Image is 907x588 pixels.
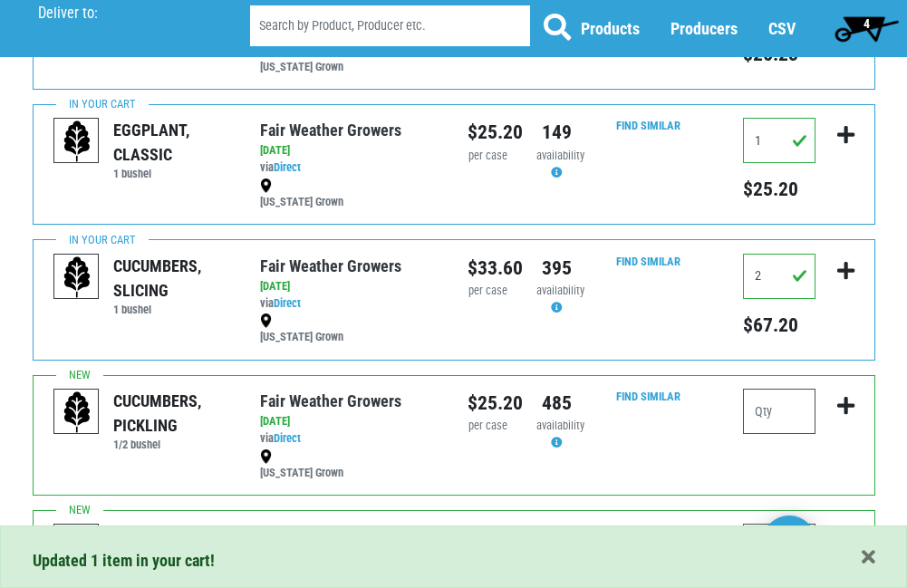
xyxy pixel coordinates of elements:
div: [DATE] [260,413,439,430]
img: placeholder-variety-43d6402dacf2d531de610a020419775a.svg [54,390,100,435]
a: Direct [274,431,301,445]
div: Availability may be subject to change. [536,283,578,317]
h6: 1/2 bushel [113,438,233,451]
a: Find Similar [616,119,680,132]
span: availability [536,149,584,162]
img: map_marker-0e94453035b3232a4d21701695807de9.png [260,449,272,464]
div: EGGPLANT, CLASSIC [113,118,233,167]
div: via [260,430,439,448]
a: CSV [768,19,796,38]
div: via [260,295,439,313]
div: 485 [536,389,578,418]
h5: Total price [743,178,815,201]
div: per case [468,283,509,300]
h6: 1 bushel [113,167,233,180]
div: via [260,159,439,177]
div: 149 [536,118,578,147]
a: Fair Weather Growers [260,391,401,410]
div: $33.60 [468,254,509,283]
a: Fair Weather Growers [260,120,401,140]
a: Fair Weather Growers [260,256,401,275]
a: Find Similar [616,390,680,403]
div: [US_STATE] Grown [260,448,439,482]
span: availability [536,419,584,432]
div: per case [468,148,509,165]
a: 4 [826,10,907,46]
div: 495 [536,524,578,553]
h6: 1 bushel [113,303,233,316]
p: Deliver to: [38,5,204,23]
input: Qty [743,118,815,163]
a: Find Similar [616,255,680,268]
img: map_marker-0e94453035b3232a4d21701695807de9.png [260,178,272,193]
div: CORN, SWEET, WHITE [113,524,233,573]
div: [DATE] [260,142,439,159]
div: CUCUMBERS, SLICING [113,254,233,303]
a: Direct [274,160,301,174]
div: per case [468,418,509,435]
div: Availability may be subject to change. [536,148,578,182]
img: placeholder-variety-43d6402dacf2d531de610a020419775a.svg [54,119,100,164]
div: [DATE] [260,278,439,295]
span: 4 [864,16,870,31]
div: [US_STATE] Grown [260,177,439,211]
div: CUCUMBERS, PICKLING [113,389,233,438]
div: $25.20 [468,389,509,418]
div: $27.30 [468,524,509,553]
div: Updated 1 item in your cart! [33,548,875,573]
div: [US_STATE] Grown [260,42,439,76]
input: Qty [743,524,815,569]
input: Qty [743,254,815,299]
a: Producers [671,19,738,38]
div: 395 [536,254,578,283]
img: map_marker-0e94453035b3232a4d21701695807de9.png [260,313,272,328]
img: placeholder-variety-43d6402dacf2d531de610a020419775a.svg [54,255,100,300]
input: Qty [743,389,815,434]
input: Search by Product, Producer etc. [250,5,530,46]
div: [US_STATE] Grown [260,313,439,347]
h5: Total price [743,313,815,337]
div: $25.20 [468,118,509,147]
span: availability [536,284,584,297]
a: Direct [274,296,301,310]
a: Products [581,19,640,38]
